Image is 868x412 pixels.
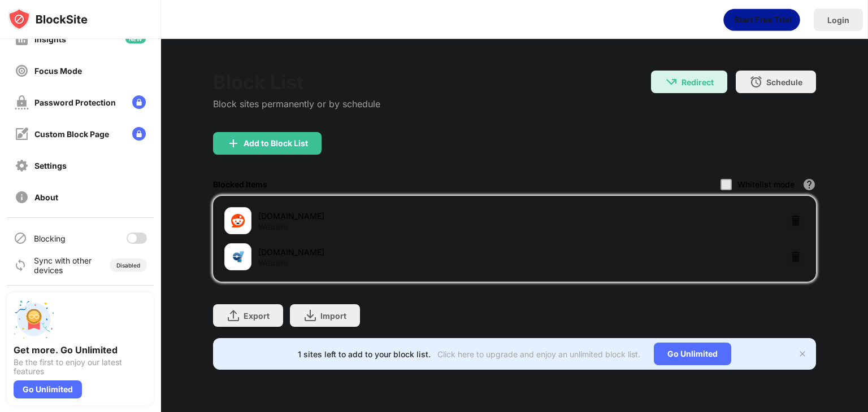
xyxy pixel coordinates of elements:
div: Go Unlimited [654,343,731,365]
img: sync-icon.svg [14,258,27,272]
div: Focus Mode [34,66,82,76]
img: lock-menu.svg [132,127,146,141]
div: Login [827,15,849,25]
div: Website [258,258,288,268]
img: focus-off.svg [15,64,29,78]
img: blocking-icon.svg [14,231,27,245]
div: Export [244,311,270,321]
div: Website [258,222,288,232]
div: Insights [34,34,66,44]
div: [DOMAIN_NAME] [258,246,514,258]
img: favicons [231,250,245,264]
img: settings-off.svg [15,159,29,173]
div: Be the first to enjoy our latest features [14,358,147,376]
div: Password Protection [34,98,116,107]
div: Add to Block List [244,139,308,148]
div: Custom Block Page [34,129,109,139]
div: Sync with other devices [34,256,92,275]
div: Blocking [34,234,66,243]
div: Whitelist mode [737,179,795,189]
img: about-off.svg [15,190,29,204]
div: Import [320,311,346,321]
div: Block sites permanently or by schedule [213,98,380,109]
img: new-icon.svg [125,34,146,43]
div: Click here to upgrade and enjoy an unlimited block list. [437,349,640,359]
div: About [34,192,58,202]
div: Block List [213,71,380,94]
div: Schedule [766,77,802,87]
img: push-unlimited.svg [14,299,54,340]
img: password-protection-off.svg [15,95,29,109]
img: logo-blocksite.svg [8,8,88,30]
div: 1 sites left to add to your block list. [298,349,431,359]
img: insights-off.svg [15,32,29,46]
img: x-button.svg [798,349,807,358]
div: Go Unlimited [14,380,82,398]
img: favicons [231,214,245,227]
div: [DOMAIN_NAME] [258,210,514,222]
div: Settings [34,161,67,170]
img: customize-block-page-off.svg [15,127,29,141]
img: lock-menu.svg [132,95,146,109]
div: Get more. Go Unlimited [14,344,147,356]
div: Disabled [116,262,140,269]
div: Redirect [682,77,714,87]
div: animation [723,8,800,31]
div: Blocked Items [213,179,267,189]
